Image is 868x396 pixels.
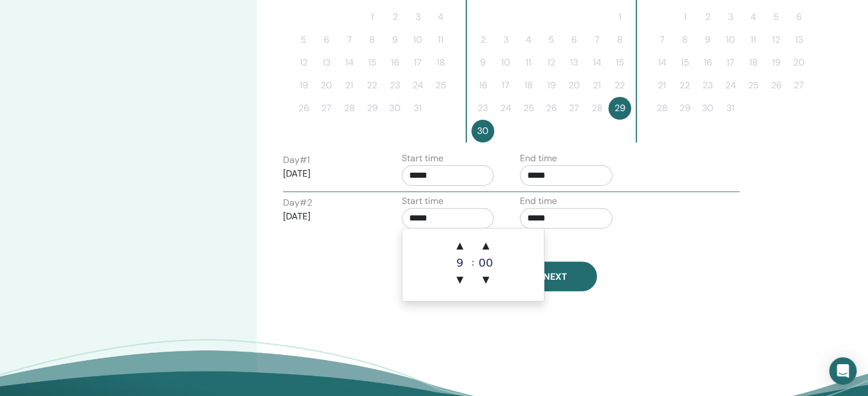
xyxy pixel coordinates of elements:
[361,51,383,74] button: 15
[292,51,315,74] button: 12
[540,51,563,74] button: 12
[586,74,608,97] button: 21
[651,97,673,120] button: 28
[471,51,494,74] button: 9
[429,28,452,51] button: 11
[338,74,361,97] button: 21
[517,97,540,120] button: 25
[315,51,338,74] button: 13
[514,262,597,291] button: Next
[517,51,540,74] button: 11
[719,6,742,28] button: 3
[742,28,765,51] button: 11
[788,28,810,51] button: 13
[696,97,719,120] button: 30
[471,120,494,142] button: 30
[696,6,719,28] button: 2
[586,51,608,74] button: 14
[315,28,338,51] button: 6
[406,97,429,120] button: 31
[765,51,788,74] button: 19
[608,28,631,51] button: 8
[540,97,563,120] button: 26
[474,257,497,268] div: 00
[471,97,494,120] button: 23
[673,74,696,97] button: 22
[651,28,673,51] button: 7
[449,268,471,291] span: ▼
[517,28,540,51] button: 4
[765,28,788,51] button: 12
[406,51,429,74] button: 17
[474,234,497,257] span: ▲
[471,74,494,97] button: 16
[449,257,471,268] div: 9
[651,51,673,74] button: 14
[696,51,719,74] button: 16
[788,6,810,28] button: 6
[471,28,494,51] button: 2
[338,97,361,120] button: 28
[673,6,696,28] button: 1
[788,74,810,97] button: 27
[292,97,315,120] button: 26
[361,74,383,97] button: 22
[673,28,696,51] button: 8
[402,152,443,165] label: Start time
[608,97,631,120] button: 29
[449,234,471,257] span: ▲
[563,74,586,97] button: 20
[765,6,788,28] button: 5
[520,194,557,208] label: End time
[292,28,315,51] button: 5
[406,74,429,97] button: 24
[283,196,312,210] label: Day # 2
[494,51,517,74] button: 10
[429,51,452,74] button: 18
[383,97,406,120] button: 30
[563,51,586,74] button: 13
[608,74,631,97] button: 22
[406,28,429,51] button: 10
[494,97,517,120] button: 24
[429,6,452,28] button: 4
[520,152,557,165] label: End time
[283,210,376,223] p: [DATE]
[383,51,406,74] button: 16
[719,74,742,97] button: 24
[651,74,673,97] button: 21
[315,74,338,97] button: 20
[788,51,810,74] button: 20
[361,6,383,28] button: 1
[543,271,567,283] span: Next
[540,74,563,97] button: 19
[383,6,406,28] button: 2
[696,74,719,97] button: 23
[608,6,631,28] button: 1
[829,357,857,385] div: Open Intercom Messenger
[338,51,361,74] button: 14
[696,28,719,51] button: 9
[608,51,631,74] button: 15
[338,28,361,51] button: 7
[563,97,586,120] button: 27
[292,74,315,97] button: 19
[474,268,497,291] span: ▼
[471,234,474,291] div: :
[765,74,788,97] button: 26
[429,74,452,97] button: 25
[402,194,443,208] label: Start time
[361,28,383,51] button: 8
[719,51,742,74] button: 17
[283,167,376,181] p: [DATE]
[517,74,540,97] button: 18
[494,74,517,97] button: 17
[719,97,742,120] button: 31
[383,74,406,97] button: 23
[742,51,765,74] button: 18
[406,6,429,28] button: 3
[283,153,310,167] label: Day # 1
[494,28,517,51] button: 3
[361,97,383,120] button: 29
[742,74,765,97] button: 25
